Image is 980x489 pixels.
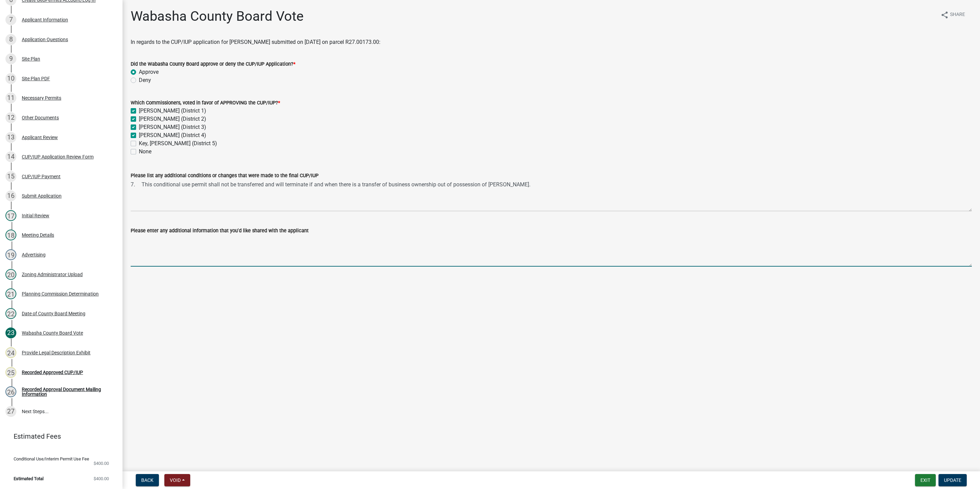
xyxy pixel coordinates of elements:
[5,406,16,417] div: 27
[22,154,94,159] div: CUP/IUP Application Review Form
[935,8,970,21] button: shareShare
[141,477,153,483] span: Back
[22,17,68,22] div: Applicant Information
[5,171,16,182] div: 15
[94,476,109,481] span: $400.00
[5,429,112,443] a: Estimated Fees
[22,37,68,42] div: Application Questions
[131,8,304,24] h1: Wabasha County Board Vote
[5,249,16,260] div: 19
[22,387,112,397] div: Recorded Approval Document Mailing Information
[139,123,206,131] label: [PERSON_NAME] (District 3)
[139,131,206,139] label: [PERSON_NAME] (District 4)
[22,291,99,296] div: Planning Commission Determination
[5,190,16,201] div: 16
[131,229,309,233] label: Please enter any additional information that you'd like shared with the applicant
[5,308,16,319] div: 22
[131,62,295,67] label: Did the Wabasha County Board approve or deny the CUP/IUP Application?
[139,107,206,115] label: [PERSON_NAME] (District 1)
[22,252,46,257] div: Advertising
[5,347,16,358] div: 24
[164,474,190,486] button: Void
[22,233,54,237] div: Meeting Details
[5,112,16,123] div: 12
[944,477,961,483] span: Update
[915,474,936,486] button: Exit
[22,96,61,100] div: Necessary Permits
[139,139,217,148] label: Key, [PERSON_NAME] (District 5)
[94,461,109,466] span: $400.00
[5,14,16,25] div: 7
[5,34,16,45] div: 8
[22,115,59,120] div: Other Documents
[14,476,44,481] span: Estimated Total
[22,193,62,198] div: Submit Application
[139,76,151,84] label: Deny
[5,53,16,64] div: 9
[131,173,318,178] label: Please list any additional conditions or changes that were made to the final CUP/IUP
[22,135,58,140] div: Applicant Review
[22,370,83,375] div: Recorded Approved CUP/IUP
[136,474,159,486] button: Back
[941,11,949,19] i: share
[5,73,16,84] div: 10
[5,327,16,338] div: 23
[5,269,16,280] div: 20
[22,76,50,81] div: Site Plan PDF
[950,11,965,19] span: Share
[22,56,40,61] div: Site Plan
[22,174,61,179] div: CUP/IUP Payment
[131,101,280,105] label: Which Commissioners, voted in favor of APPROVING the CUP/IUP?
[5,230,16,240] div: 18
[22,272,83,277] div: Zoning Administrator Upload
[5,288,16,299] div: 21
[22,350,91,355] div: Provide Legal Description Exhibit
[938,474,967,486] button: Update
[14,457,89,461] span: Conditional Use/Interim Permit Use Fee
[5,132,16,143] div: 13
[22,311,85,316] div: Date of County Board Meeting
[22,331,83,335] div: Wabasha County Board Vote
[22,213,49,218] div: Initial Review
[5,210,16,221] div: 17
[5,151,16,162] div: 14
[139,148,151,156] label: None
[5,367,16,378] div: 25
[139,115,206,123] label: [PERSON_NAME] (District 2)
[139,68,159,76] label: Approve
[131,38,972,46] p: In regards to the CUP/IUP application for [PERSON_NAME] submitted on [DATE] on parcel R27.00173.00:
[5,386,16,397] div: 26
[170,477,181,483] span: Void
[5,92,16,103] div: 11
